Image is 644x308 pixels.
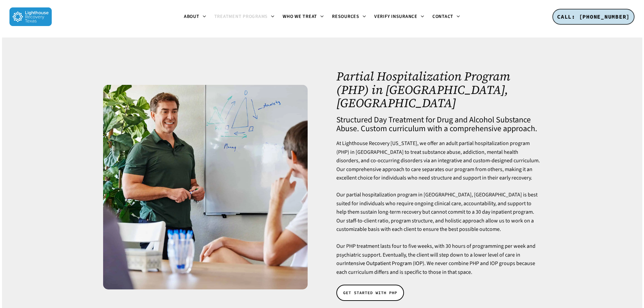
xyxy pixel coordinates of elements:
[336,285,404,301] a: GET STARTED WITH PHP
[374,13,418,20] span: Verify Insurance
[184,13,199,20] span: About
[343,289,397,296] span: GET STARTED WITH PHP
[283,13,317,20] span: Who We Treat
[336,116,541,133] h4: Structured Day Treatment for Drug and Alcohol Substance Abuse. Custom curriculum with a comprehen...
[336,139,541,191] p: At Lighthouse Recovery [US_STATE], we offer an adult partial hospitalization program (PHP) in [GE...
[214,13,268,20] span: Treatment Programs
[332,13,359,20] span: Resources
[370,14,428,20] a: Verify Insurance
[210,14,279,20] a: Treatment Programs
[180,14,210,20] a: About
[344,260,424,267] a: Intensive Outpatient Program (IOP)
[557,13,630,20] span: CALL: [PHONE_NUMBER]
[328,14,370,20] a: Resources
[432,13,453,20] span: Contact
[336,191,541,242] p: Our partial hospitalization program in [GEOGRAPHIC_DATA], [GEOGRAPHIC_DATA] is best suited for in...
[9,7,52,26] img: Lighthouse Recovery Texas
[336,70,541,110] h1: Partial Hospitalization Program (PHP) in [GEOGRAPHIC_DATA], [GEOGRAPHIC_DATA]
[552,9,635,25] a: CALL: [PHONE_NUMBER]
[279,14,328,20] a: Who We Treat
[336,242,541,277] p: Our PHP treatment lasts four to five weeks, with 30 hours of programming per week and psychiatric...
[428,14,464,20] a: Contact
